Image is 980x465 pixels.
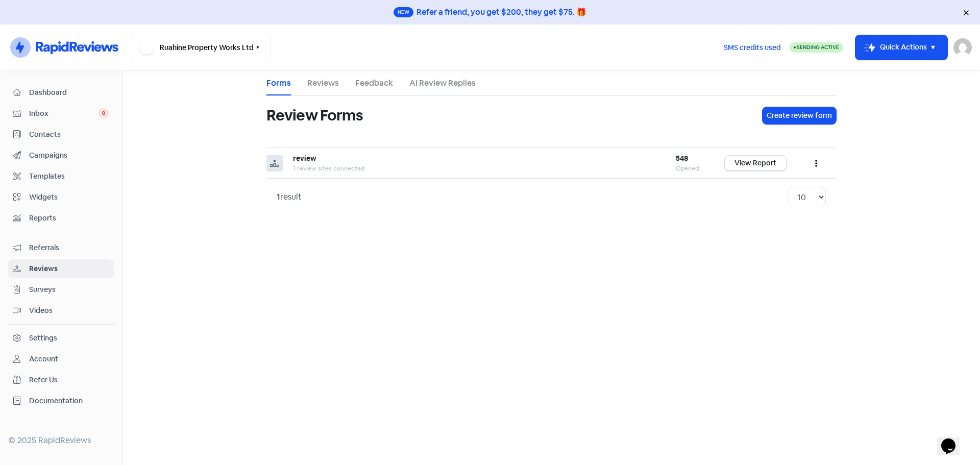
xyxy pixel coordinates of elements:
span: Widgets [29,192,109,203]
span: Refer Us [29,375,109,385]
span: 1 review sites connected [293,164,364,173]
b: 548 [676,154,688,163]
a: Referrals [8,238,114,257]
span: Reports [29,213,109,224]
div: Opened [676,164,704,173]
a: Campaigns [8,146,114,165]
img: User [953,38,972,57]
span: 0 [98,108,109,118]
span: Inbox [29,108,98,119]
button: Ruahine Property Works Ltd [131,34,271,61]
strong: 1 [277,191,280,202]
a: Videos [8,301,114,320]
h1: Review Forms [266,99,363,132]
a: Dashboard [8,83,114,102]
a: View Report [725,156,786,170]
button: Quick Actions [855,35,947,60]
a: Refer Us [8,371,114,389]
div: © 2025 RapidReviews [8,434,114,447]
span: Templates [29,171,109,182]
iframe: chat widget [937,424,970,455]
a: Feedback [355,77,393,89]
a: Reports [8,209,114,228]
span: New [394,7,413,17]
span: Documentation [29,396,109,406]
a: Templates [8,167,114,186]
a: Widgets [8,188,114,207]
a: Account [8,350,114,369]
span: Reviews [29,263,109,274]
a: Surveys [8,280,114,299]
span: Referrals [29,242,109,253]
span: Campaigns [29,150,109,161]
a: Documentation [8,391,114,410]
a: SMS credits used [715,41,790,52]
span: SMS credits used [724,42,781,53]
a: Reviews [8,259,114,278]
a: Forms [266,77,291,89]
b: review [293,154,316,163]
button: Create review form [763,107,836,124]
div: Refer a friend, you get $200, they get $75. 🎁 [416,6,586,18]
a: Reviews [307,77,339,89]
span: Sending Active [797,44,839,51]
a: Contacts [8,125,114,144]
div: result [277,191,302,203]
a: Settings [8,329,114,348]
a: Inbox 0 [8,104,114,123]
span: Surveys [29,284,109,295]
div: Settings [29,333,57,344]
a: Sending Active [790,41,843,54]
span: Videos [29,305,109,316]
div: Account [29,354,58,364]
a: AI Review Replies [409,77,476,89]
span: Dashboard [29,87,109,98]
span: Contacts [29,129,109,140]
